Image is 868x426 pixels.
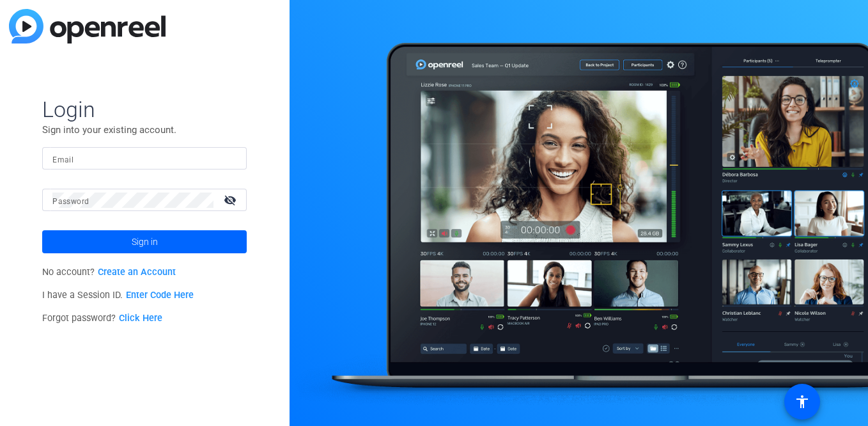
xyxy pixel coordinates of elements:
[98,267,176,278] a: Create an Account
[42,267,176,278] span: No account?
[216,191,247,209] mat-icon: visibility_off
[42,313,162,324] span: Forgot password?
[42,290,194,301] span: I have a Session ID.
[42,123,247,137] p: Sign into your existing account.
[794,394,810,409] mat-icon: accessibility
[119,313,162,324] a: Click Here
[52,151,236,166] input: Enter Email Address
[42,96,247,123] span: Login
[52,197,89,206] mat-label: Password
[52,155,74,164] mat-label: Email
[126,290,194,301] a: Enter Code Here
[42,230,247,253] button: Sign in
[132,226,158,258] span: Sign in
[9,9,166,43] img: blue-gradient.svg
